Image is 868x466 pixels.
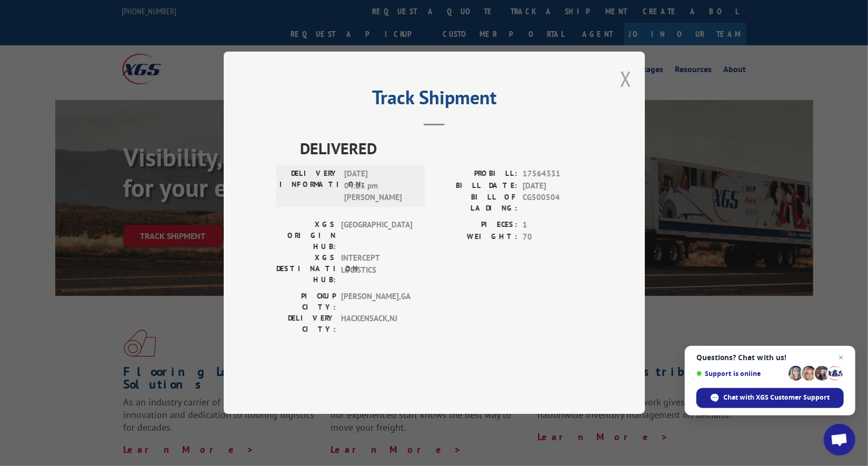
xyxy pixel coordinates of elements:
label: PROBILL: [434,168,517,181]
span: 70 [523,231,592,243]
label: WEIGHT: [434,231,517,243]
span: Support is online [696,370,785,378]
span: Chat with XGS Customer Support [696,388,844,408]
span: 17564331 [523,168,592,181]
label: XGS DESTINATION HUB: [276,253,336,286]
span: CG500504 [523,192,592,214]
a: Open chat [824,424,855,455]
h2: Track Shipment [276,90,592,110]
label: XGS ORIGIN HUB: [276,220,336,253]
label: DELIVERY CITY: [276,313,336,335]
span: [GEOGRAPHIC_DATA] [341,220,412,253]
span: [DATE] [523,180,592,192]
label: BILL DATE: [434,180,517,192]
label: PICKUP CITY: [276,291,336,313]
span: [PERSON_NAME] , GA [341,291,412,313]
span: Chat with XGS Customer Support [724,393,830,402]
span: [DATE] 04:23 pm [PERSON_NAME] [344,168,415,204]
label: DELIVERY INFORMATION: [280,168,339,204]
span: DELIVERED [300,137,592,161]
label: PIECES: [434,220,517,232]
label: BILL OF LADING: [434,192,517,214]
span: 1 [523,220,592,232]
span: HACKENSACK , NJ [341,313,412,335]
span: Questions? Chat with us! [696,353,844,362]
button: Close modal [620,65,632,93]
span: INTERCEPT LOGISTICS [341,253,412,286]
